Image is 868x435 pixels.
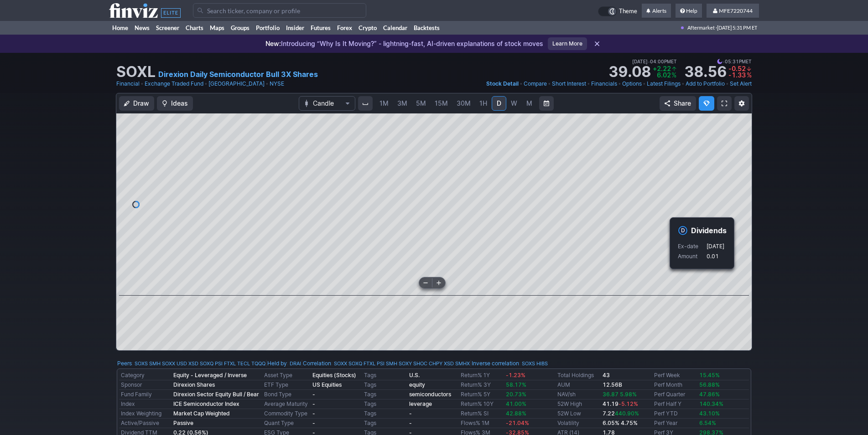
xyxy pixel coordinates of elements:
[459,380,504,390] td: Return% 3Y
[652,390,697,399] td: Perf Quarter
[265,40,281,47] span: New:
[265,39,543,48] p: Introducing “Why Is It Moving?” - lightning-fast, AI-driven explanations of stock moves
[362,371,407,380] td: Tags
[486,80,519,87] span: Stock Detail
[193,3,366,18] input: Search
[409,420,412,426] b: -
[506,381,526,388] span: 58.17%
[556,380,601,390] td: AUM
[173,381,215,388] b: Direxion Shares
[173,391,259,398] b: Direxion Sector Equity Bull / Bear
[262,409,311,419] td: Commodity Type
[145,79,203,88] a: Exchange Traded Fund
[119,390,172,399] td: Fund Family
[728,71,746,79] span: -1.33
[603,381,622,388] b: 12.56B
[687,21,717,35] span: Aftermarket ·
[290,359,301,368] a: DRAI
[548,79,551,88] span: •
[355,21,380,35] a: Crypto
[119,380,172,390] td: Sponsor
[379,99,389,107] span: 1M
[520,79,523,88] span: •
[603,410,639,417] b: 7.22
[301,359,470,368] div: | :
[507,96,521,111] a: W
[717,21,757,35] span: [DATE] 5:31 PM ET
[207,21,228,35] a: Maps
[459,419,504,428] td: Flows% 1M
[652,399,697,409] td: Perf Half Y
[699,96,714,111] button: Explore new features
[699,420,716,426] span: 6.54%
[459,371,504,380] td: Return% 1Y
[603,372,610,379] b: 43
[539,96,554,111] button: Range
[678,252,706,261] p: Amount
[253,21,283,35] a: Portfolio
[497,99,501,107] span: D
[409,381,425,388] a: equity
[707,242,724,251] p: [DATE]
[652,371,697,380] td: Perf Week
[409,400,432,407] a: leverage
[409,391,451,398] a: semiconductors
[362,419,407,428] td: Tags
[459,409,504,419] td: Return% SI
[119,409,172,419] td: Index Weighting
[362,399,407,409] td: Tags
[556,409,601,419] td: 52W Low
[409,410,412,417] b: -
[393,96,411,111] a: 3M
[412,96,430,111] a: 5M
[707,252,724,261] p: 0.01
[728,65,746,72] span: -0.52
[119,419,172,428] td: Active/Passive
[587,79,590,88] span: •
[399,359,412,368] a: SOXY
[312,391,315,398] b: -
[380,21,411,35] a: Calendar
[722,57,725,66] span: •
[678,242,706,251] p: Ex-date
[119,96,154,111] button: Draw
[140,79,144,88] span: •
[734,96,749,111] button: Chart Settings
[432,277,445,288] button: Zoom in
[506,410,526,417] span: 42.88%
[556,399,601,409] td: 52W High
[313,99,341,108] span: Candle
[506,391,526,398] span: 20.73%
[188,359,198,368] a: XSD
[522,359,535,368] a: SOXS
[131,21,153,35] a: News
[642,4,671,18] a: Alerts
[162,359,175,368] a: SOXX
[699,400,723,407] span: 140.34%
[591,79,617,88] a: Financials
[691,225,727,235] h4: Dividends
[334,359,347,368] a: SOXX
[419,277,432,288] button: Zoom out
[109,21,131,35] a: Home
[386,359,397,368] a: SMH
[699,410,720,417] span: 43.10%
[158,69,318,80] a: Direxion Daily Semiconductor Bull 3X Shares
[671,71,676,79] span: %
[334,21,355,35] a: Forex
[699,381,720,388] span: 56.88%
[511,99,517,107] span: W
[552,79,586,88] a: Short Interest
[265,359,301,368] div: | :
[603,400,638,407] b: 41.19
[608,65,651,79] strong: 39.08
[133,99,149,108] span: Draw
[312,381,342,388] b: US Equities
[686,79,725,88] a: Add to Portfolio
[648,57,650,66] span: •
[262,380,311,390] td: ETF Type
[707,4,759,18] a: MFE7220744
[536,359,548,368] a: HIBS
[117,359,265,368] div: :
